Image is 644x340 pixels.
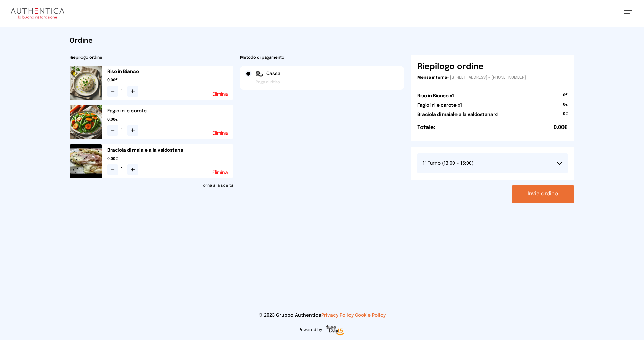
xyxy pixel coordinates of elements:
[212,131,228,136] button: Elimina
[417,75,568,80] p: - [STREET_ADDRESS] - [PHONE_NUMBER]
[417,111,499,118] h2: Braciola di maiale alla valdostana x1
[554,124,568,132] span: 0.00€
[212,92,228,97] button: Elimina
[299,327,322,333] span: Powered by
[107,117,233,122] span: 0.00€
[325,324,346,337] img: logo-freeday.3e08031.png
[417,93,454,99] h2: Riso in Bianco x1
[70,66,102,100] img: media
[417,102,462,109] h2: Fagiolini e carote x1
[107,147,233,154] h2: Braciola di maiale alla valdostana
[240,55,404,60] h2: Metodo di pagamento
[121,87,125,95] span: 1
[512,185,574,203] button: Invia ordine
[11,312,633,319] p: © 2023 Gruppo Authentica
[70,183,233,188] a: Torna alla scelta
[121,126,125,134] span: 1
[355,313,386,318] a: Cookie Policy
[11,8,64,19] img: logo.8f33a47.png
[70,36,574,46] h1: Ordine
[212,170,228,175] button: Elimina
[121,166,125,174] span: 1
[107,156,233,162] span: 0.00€
[107,68,233,75] h2: Riso in Bianco
[423,161,473,166] span: 1° Turno (13:00 - 15:00)
[107,78,233,83] span: 0.00€
[563,102,568,111] span: 0€
[256,80,280,85] span: Paga al ritiro
[70,105,102,139] img: media
[321,313,354,318] a: Privacy Policy
[266,70,281,77] span: Cassa
[417,76,447,80] span: Mensa interna
[417,153,568,173] button: 1° Turno (13:00 - 15:00)
[417,62,484,72] h6: Riepilogo ordine
[563,111,568,121] span: 0€
[417,124,435,132] h6: Totale:
[563,93,568,102] span: 0€
[70,55,233,60] h2: Riepilogo ordine
[107,108,233,114] h2: Fagiolini e carote
[70,144,102,178] img: media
